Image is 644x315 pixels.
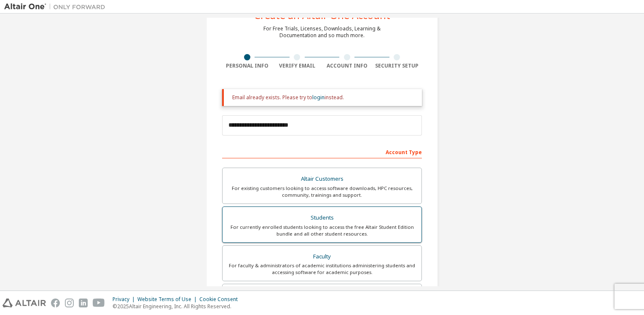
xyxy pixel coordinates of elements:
div: Faculty [228,251,416,263]
div: Account Type [222,145,422,158]
img: youtube.svg [93,299,105,307]
img: Altair One [4,3,110,11]
img: altair_logo.svg [3,299,46,307]
div: Cookie Consent [199,296,243,303]
div: Verify Email [272,62,322,69]
img: facebook.svg [51,299,60,307]
div: Security Setup [372,62,422,69]
a: login [312,94,325,101]
div: For existing customers looking to access software downloads, HPC resources, community, trainings ... [228,185,416,198]
div: Personal Info [222,62,272,69]
div: For currently enrolled students looking to access the free Altair Student Edition bundle and all ... [228,224,416,237]
div: For Free Trials, Licenses, Downloads, Learning & Documentation and so much more. [263,25,381,39]
div: Altair Customers [228,173,416,185]
div: Create an Altair One Account [254,10,390,20]
div: Email already exists. Please try to instead. [232,94,415,101]
img: instagram.svg [65,299,74,307]
div: Students [228,212,416,224]
div: For faculty & administrators of academic institutions administering students and accessing softwa... [228,262,416,276]
div: Privacy [113,296,137,303]
div: Account Info [322,62,372,69]
img: linkedin.svg [79,299,88,307]
p: © 2025 Altair Engineering, Inc. All Rights Reserved. [113,303,243,310]
div: Website Terms of Use [137,296,199,303]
